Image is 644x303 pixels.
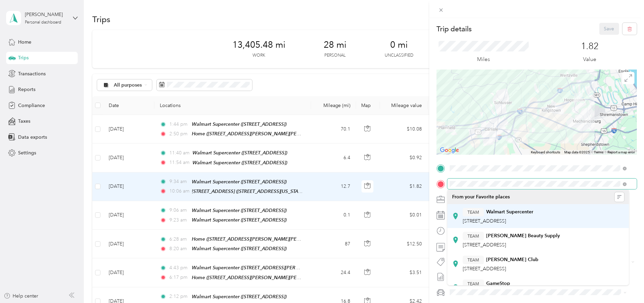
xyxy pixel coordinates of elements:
[436,24,472,34] p: Trip details
[606,265,644,303] iframe: Everlance-gr Chat Button Frame
[608,150,635,154] a: Report a map error
[463,256,484,264] button: TEAM
[486,281,510,287] strong: GameStop
[486,233,560,239] strong: [PERSON_NAME] Beauty Supply
[467,233,479,239] span: TEAM
[463,218,506,224] span: [STREET_ADDRESS]
[467,257,479,263] span: TEAM
[467,281,479,287] span: TEAM
[463,232,484,240] button: TEAM
[581,41,599,52] p: 1.82
[531,150,560,155] button: Keyboard shortcuts
[594,150,603,154] a: Terms (opens in new tab)
[486,209,533,215] strong: Walmart Supercenter
[477,55,490,64] p: Miles
[463,266,506,272] span: [STREET_ADDRESS]
[452,194,510,200] span: From your Favorite places
[486,257,538,263] strong: [PERSON_NAME] Club
[438,146,461,155] img: Google
[463,242,506,248] span: [STREET_ADDRESS]
[463,208,484,216] button: TEAM
[564,150,590,154] span: Map data ©2025
[463,279,484,288] button: TEAM
[467,209,479,215] span: TEAM
[583,55,596,64] p: Value
[438,146,461,155] a: Open this area in Google Maps (opens a new window)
